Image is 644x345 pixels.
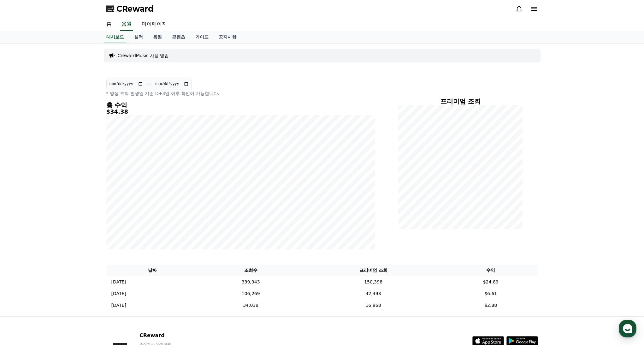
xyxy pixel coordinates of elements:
[129,31,148,43] a: 실적
[303,300,444,311] td: 16,968
[116,4,154,14] span: CReward
[111,302,126,309] p: [DATE]
[444,288,538,300] td: $6.61
[106,4,154,14] a: CReward
[167,31,190,43] a: 콘텐츠
[444,276,538,288] td: $24.89
[106,102,375,109] h4: 총 수익
[444,300,538,311] td: $2.88
[303,276,444,288] td: 150,398
[147,80,151,88] p: ~
[101,18,116,31] a: 홈
[444,265,538,276] th: 수익
[148,31,167,43] a: 음원
[106,109,375,115] h5: $34.38
[118,52,169,59] a: CrewardMusic 사용 방법
[398,98,523,105] h4: 프리미엄 조회
[303,288,444,300] td: 42,493
[198,265,303,276] th: 조회수
[198,276,303,288] td: 339,943
[111,290,126,297] p: [DATE]
[303,265,444,276] th: 프리미엄 조회
[139,332,216,339] p: CReward
[190,31,214,43] a: 가이드
[104,31,127,43] a: 대시보드
[106,90,375,97] p: * 영상 조회 발생일 기준 D+3일 이후 확인이 가능합니다.
[106,265,199,276] th: 날짜
[198,300,303,311] td: 34,039
[120,18,133,31] a: 음원
[137,18,172,31] a: 마이페이지
[111,279,126,285] p: [DATE]
[214,31,241,43] a: 공지사항
[198,288,303,300] td: 106,269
